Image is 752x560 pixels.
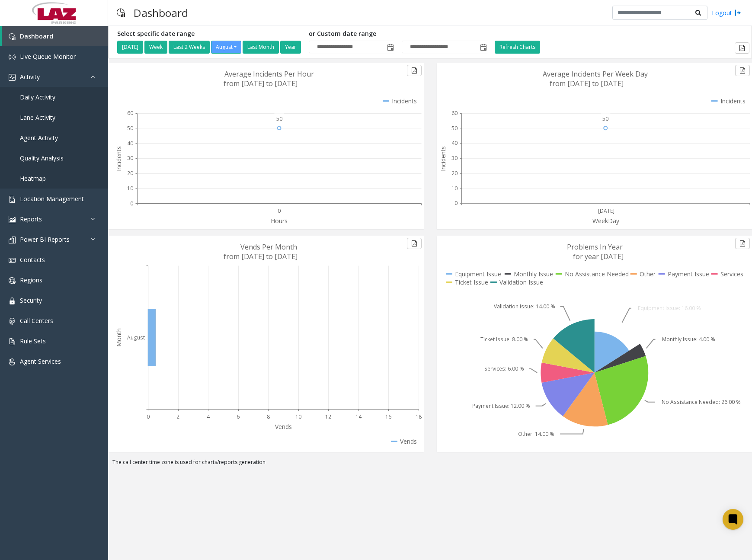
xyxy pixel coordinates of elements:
[734,8,741,17] img: logout
[295,413,301,420] text: 10
[20,93,55,101] span: Daily Activity
[267,413,270,420] text: 8
[20,357,61,365] span: Agent Services
[20,256,45,264] span: Contacts
[451,125,458,132] text: 50
[276,115,282,122] text: 50
[9,298,16,304] img: 'icon'
[127,185,133,192] text: 10
[735,238,750,249] button: Export to pdf
[543,69,648,79] text: Average Incidents Per Week Day
[240,242,297,252] text: Vends Per Month
[275,422,292,431] text: Vends
[472,402,530,410] text: Payment Issue: 12.00 %
[280,41,301,54] button: Year
[127,334,145,341] text: August
[127,109,133,117] text: 60
[115,328,123,347] text: Month
[518,430,554,438] text: Other: 14.00 %
[9,257,16,264] img: 'icon'
[115,146,123,171] text: Incidents
[495,41,540,54] button: Refresh Charts
[9,237,16,243] img: 'icon'
[127,154,133,162] text: 30
[278,207,281,214] text: 0
[638,304,701,312] text: Equipment Issue: 16.00 %
[127,140,133,147] text: 40
[550,79,624,88] text: from [DATE] to [DATE]
[147,413,150,420] text: 0
[2,26,108,46] a: Dashboard
[451,140,458,147] text: 40
[451,154,458,162] text: 30
[176,413,179,420] text: 2
[9,338,16,345] img: 'icon'
[20,215,42,223] span: Reports
[451,185,458,192] text: 10
[454,200,458,207] text: 0
[224,69,314,79] text: Average Incidents Per Hour
[355,413,362,420] text: 14
[573,252,624,261] text: for year [DATE]
[144,41,167,54] button: Week
[207,413,210,420] text: 4
[20,235,70,243] span: Power BI Reports
[20,154,64,162] span: Quality Analysis
[108,458,752,470] div: The call center time zone is used for charts/reports generation
[9,196,16,203] img: 'icon'
[20,73,40,81] span: Activity
[237,413,240,420] text: 6
[20,195,84,203] span: Location Management
[20,276,42,284] span: Regions
[224,252,298,261] text: from [DATE] to [DATE]
[130,200,133,207] text: 0
[20,52,76,61] span: Live Queue Monitor
[243,41,279,54] button: Last Month
[20,174,46,182] span: Heatmap
[127,125,133,132] text: 50
[20,113,55,122] span: Lane Activity
[9,216,16,223] img: 'icon'
[20,296,42,304] span: Security
[662,336,715,343] text: Monthly Issue: 4.00 %
[20,134,58,142] span: Agent Activity
[9,318,16,325] img: 'icon'
[325,413,331,420] text: 12
[439,146,447,171] text: Incidents
[385,41,395,53] span: Toggle popup
[385,413,391,420] text: 16
[9,358,16,365] img: 'icon'
[271,217,288,225] text: Hours
[735,65,750,76] button: Export to pdf
[117,41,143,54] button: [DATE]
[494,303,555,310] text: Validation Issue: 14.00 %
[480,336,528,343] text: Ticket Issue: 8.00 %
[211,41,241,54] button: August
[592,217,620,225] text: WeekDay
[484,365,524,372] text: Services: 6.00 %
[9,74,16,81] img: 'icon'
[407,238,422,249] button: Export to pdf
[407,65,422,76] button: Export to pdf
[9,33,16,40] img: 'icon'
[169,41,210,54] button: Last 2 Weeks
[9,277,16,284] img: 'icon'
[712,8,741,17] a: Logout
[451,109,458,117] text: 60
[309,30,488,38] h5: or Custom date range
[20,337,46,345] span: Rule Sets
[129,2,192,23] h3: Dashboard
[9,54,16,61] img: 'icon'
[598,207,614,214] text: [DATE]
[735,42,749,54] button: Export to pdf
[478,41,488,53] span: Toggle popup
[451,170,458,177] text: 20
[20,317,53,325] span: Call Centers
[224,79,298,88] text: from [DATE] to [DATE]
[127,170,133,177] text: 20
[602,115,608,122] text: 50
[416,413,422,420] text: 18
[117,2,125,23] img: pageIcon
[117,30,302,38] h5: Select specific date range
[662,398,741,406] text: No Assistance Needed: 26.00 %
